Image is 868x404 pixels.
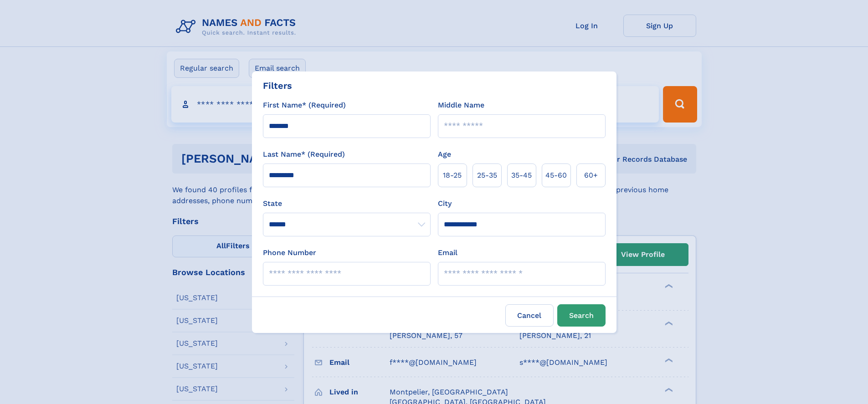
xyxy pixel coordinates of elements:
[263,198,431,209] label: State
[443,170,462,181] span: 18‑25
[477,170,497,181] span: 25‑35
[263,100,346,111] label: First Name* (Required)
[557,304,606,327] button: Search
[438,198,452,209] label: City
[584,170,598,181] span: 60+
[263,247,316,258] label: Phone Number
[511,170,532,181] span: 35‑45
[545,170,567,181] span: 45‑60
[263,79,292,92] div: Filters
[438,100,484,111] label: Middle Name
[505,304,554,327] label: Cancel
[438,247,457,258] label: Email
[438,149,451,160] label: Age
[263,149,345,160] label: Last Name* (Required)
